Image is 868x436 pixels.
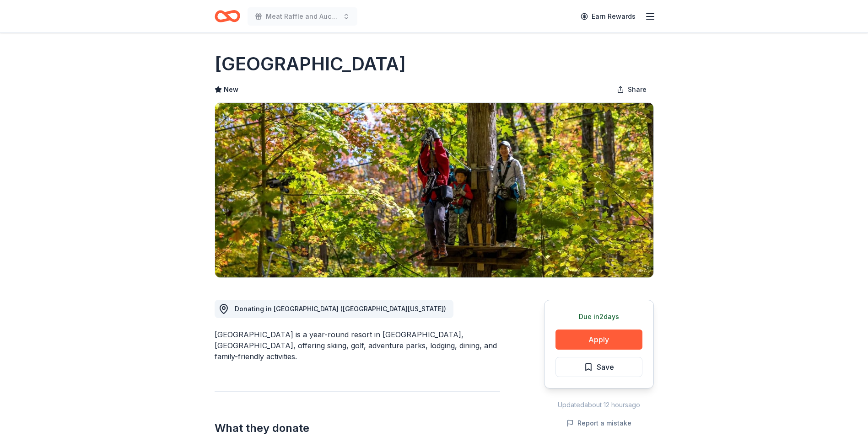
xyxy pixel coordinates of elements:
[555,330,642,350] button: Apply
[628,84,647,95] span: Share
[215,329,500,362] div: [GEOGRAPHIC_DATA] is a year-round resort in [GEOGRAPHIC_DATA], [GEOGRAPHIC_DATA], offering skiing...
[597,361,614,373] span: Save
[575,8,641,25] a: Earn Rewards
[544,399,654,410] div: Updated about 12 hours ago
[215,421,500,436] h2: What they donate
[248,7,357,26] button: Meat Raffle and Auction
[235,305,446,313] span: Donating in [GEOGRAPHIC_DATA] ([GEOGRAPHIC_DATA][US_STATE])
[224,84,238,95] span: New
[609,80,654,99] button: Share
[266,11,339,22] span: Meat Raffle and Auction
[555,311,642,322] div: Due in 2 days
[215,5,240,27] a: Home
[555,357,642,377] button: Save
[215,51,406,77] h1: [GEOGRAPHIC_DATA]
[566,418,631,429] button: Report a mistake
[215,103,653,277] img: Image for Holiday Valley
